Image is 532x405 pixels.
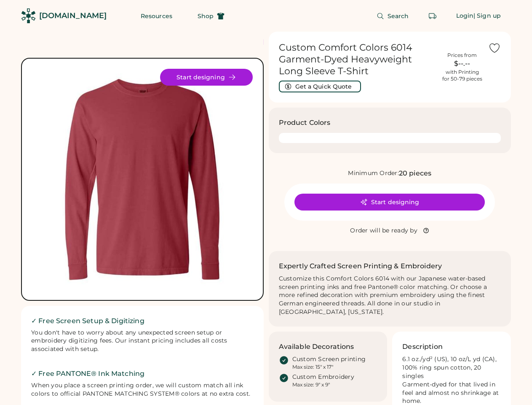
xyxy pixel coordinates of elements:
div: FREE SHIPPING [263,37,335,48]
div: $--.-- [441,59,483,69]
div: with Printing for 50-79 pieces [442,69,482,82]
div: Custom Screen printing [292,355,366,364]
div: Minimum Order: [348,169,399,178]
div: Max size: 15" x 17" [292,364,333,370]
button: Start designing [294,194,485,211]
button: Shop [187,8,235,24]
button: Search [366,8,419,24]
button: Get a Quick Quote [279,81,361,92]
div: When you place a screen printing order, we will custom match all ink colors to official PANTONE M... [31,381,254,398]
div: Order will be ready by [350,227,417,235]
div: [DOMAIN_NAME] [39,11,107,21]
button: Retrieve an order [424,8,441,24]
img: Comfort Colors 6014 Product Image [32,69,253,290]
div: Max size: 9" x 9" [292,381,330,388]
h3: Available Decorations [279,342,354,352]
h3: Product Colors [279,118,331,128]
img: Rendered Logo - Screens [21,8,36,23]
h2: ✓ Free PANTONE® Ink Matching [31,369,254,379]
div: Prices from [447,52,477,59]
button: Resources [131,8,182,24]
div: You don't have to worry about any unexpected screen setup or embroidery digitizing fees. Our inst... [31,329,254,354]
h2: ✓ Free Screen Setup & Digitizing [31,316,254,326]
h2: Expertly Crafted Screen Printing & Embroidery [279,261,442,271]
div: Custom Embroidery [292,373,354,381]
div: Login [456,12,474,20]
div: Customize this Comfort Colors 6014 with our Japanese water-based screen printing inks and free Pa... [279,275,501,316]
div: 20 pieces [399,168,431,178]
div: | Sign up [473,12,501,20]
div: 6014 Style Image [32,69,253,290]
span: Shop [198,13,214,19]
button: Start designing [160,69,253,86]
h1: Custom Comfort Colors 6014 Garment-Dyed Heavyweight Long Sleeve T-Shirt [279,42,436,77]
span: Search [388,13,409,19]
h3: Description [402,342,443,352]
